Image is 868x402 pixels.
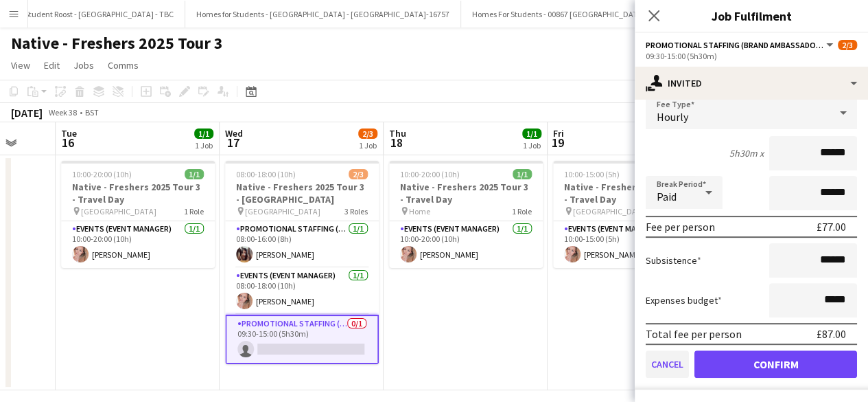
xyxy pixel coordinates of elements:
[11,33,223,54] h1: Native - Freshers 2025 Tour 3
[68,56,99,74] a: Jobs
[551,135,564,150] span: 19
[513,169,532,179] span: 1/1
[11,59,30,71] span: View
[108,59,139,71] span: Comms
[409,206,430,216] span: Home
[461,1,657,27] button: Homes For Students - 00867 [GEOGRAPHIC_DATA]
[349,169,368,179] span: 2/3
[838,40,857,50] span: 2/3
[225,127,243,139] span: Wed
[194,129,213,139] span: 1/1
[245,206,320,216] span: [GEOGRAPHIC_DATA]
[646,294,722,306] label: Expenses budget
[61,181,215,205] h3: Native - Freshers 2025 Tour 3 - Travel Day
[657,190,677,203] span: Paid
[389,181,543,205] h3: Native - Freshers 2025 Tour 3 - Travel Day
[553,181,707,205] h3: Native - Freshers 2025 Tour 3 - Travel Day
[646,40,824,50] span: Promotional Staffing (Brand Ambassadors)
[400,169,460,179] span: 10:00-20:00 (10h)
[817,327,846,341] div: £87.00
[387,135,406,150] span: 18
[225,181,379,205] h3: Native - Freshers 2025 Tour 3 - [GEOGRAPHIC_DATA]
[389,127,406,139] span: Thu
[646,254,701,267] label: Subsistence
[553,161,707,268] app-job-card: 10:00-15:00 (5h)1/1Native - Freshers 2025 Tour 3 - Travel Day [GEOGRAPHIC_DATA]1 RoleEvents (Even...
[236,169,296,179] span: 08:00-18:00 (10h)
[646,220,715,234] div: Fee per person
[359,140,377,150] div: 1 Job
[45,107,80,118] span: Week 38
[344,206,368,216] span: 3 Roles
[195,140,213,150] div: 1 Job
[81,206,156,216] span: [GEOGRAPHIC_DATA]
[59,135,77,150] span: 16
[512,206,532,216] span: 1 Role
[44,59,60,71] span: Edit
[694,350,857,378] button: Confirm
[14,1,185,27] button: Student Roost - [GEOGRAPHIC_DATA] - TBC
[11,106,43,120] div: [DATE]
[817,220,846,234] div: £77.00
[573,206,648,216] span: [GEOGRAPHIC_DATA]
[729,147,764,159] div: 5h30m x
[522,129,541,139] span: 1/1
[389,221,543,268] app-card-role: Events (Event Manager)1/110:00-20:00 (10h)[PERSON_NAME]
[225,315,379,364] app-card-role: Promotional Staffing (Brand Ambassadors)0/109:30-15:00 (5h30m)
[225,161,379,364] app-job-card: 08:00-18:00 (10h)2/3Native - Freshers 2025 Tour 3 - [GEOGRAPHIC_DATA] [GEOGRAPHIC_DATA]3 RolesPro...
[635,67,868,100] div: Invited
[61,221,215,268] app-card-role: Events (Event Manager)1/110:00-20:00 (10h)[PERSON_NAME]
[389,161,543,268] app-job-card: 10:00-20:00 (10h)1/1Native - Freshers 2025 Tour 3 - Travel Day Home1 RoleEvents (Event Manager)1/...
[223,135,243,150] span: 17
[358,129,377,139] span: 2/3
[657,110,688,124] span: Hourly
[85,107,99,118] div: BST
[553,221,707,268] app-card-role: Events (Event Manager)1/110:00-15:00 (5h)[PERSON_NAME]
[646,327,742,341] div: Total fee per person
[185,169,204,179] span: 1/1
[523,140,541,150] div: 1 Job
[635,7,868,25] h3: Job Fulfilment
[61,127,77,139] span: Tue
[646,350,689,378] button: Cancel
[225,268,379,315] app-card-role: Events (Event Manager)1/108:00-18:00 (10h)[PERSON_NAME]
[564,169,620,179] span: 10:00-15:00 (5h)
[5,56,36,74] a: View
[225,221,379,268] app-card-role: Promotional Staffing (Brand Ambassadors)1/108:00-16:00 (8h)[PERSON_NAME]
[72,169,132,179] span: 10:00-20:00 (10h)
[646,51,857,61] div: 09:30-15:00 (5h30m)
[646,40,835,50] button: Promotional Staffing (Brand Ambassadors)
[61,161,215,268] app-job-card: 10:00-20:00 (10h)1/1Native - Freshers 2025 Tour 3 - Travel Day [GEOGRAPHIC_DATA]1 RoleEvents (Eve...
[184,206,204,216] span: 1 Role
[102,56,144,74] a: Comms
[73,59,94,71] span: Jobs
[185,1,461,27] button: Homes for Students - [GEOGRAPHIC_DATA] - [GEOGRAPHIC_DATA]-16757
[553,127,564,139] span: Fri
[38,56,65,74] a: Edit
